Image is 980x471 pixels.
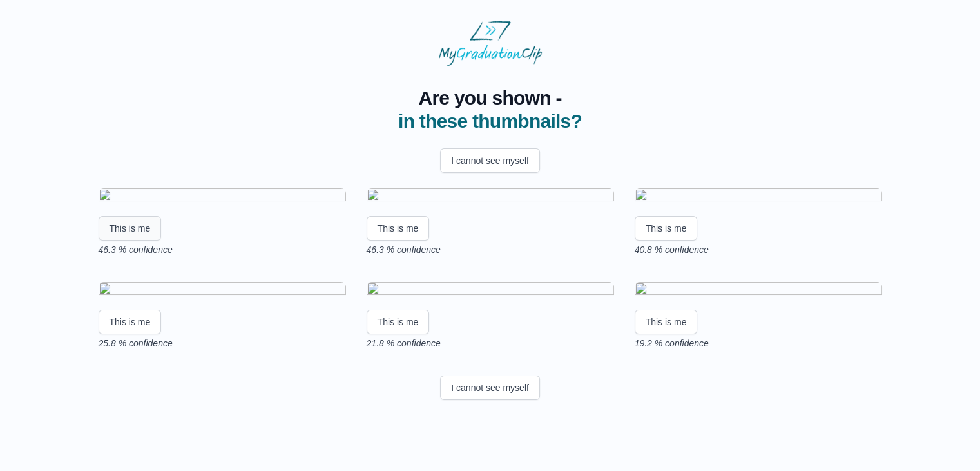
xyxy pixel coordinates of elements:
img: 755c6b9d618f40c3bd8d74ef4ea202f277936408.gif [635,188,882,206]
button: This is me [99,216,162,241]
button: This is me [367,310,430,334]
img: d524cf21dab9ce84f222ec28aa91fdce80997fea.gif [99,188,346,206]
img: MyGraduationClip [439,21,542,66]
p: 19.2 % confidence [635,337,882,350]
button: This is me [367,216,430,241]
button: I cannot see myself [440,376,540,400]
button: This is me [635,310,698,334]
p: 40.8 % confidence [635,243,882,256]
img: a34c9de5ff82cdc82563033df02ca36012a648b7.gif [367,282,614,299]
span: in these thumbnails? [398,110,582,132]
span: Are you shown - [398,86,582,110]
button: This is me [635,216,698,241]
p: 21.8 % confidence [367,337,614,350]
button: This is me [99,310,162,334]
p: 25.8 % confidence [99,337,346,350]
p: 46.3 % confidence [367,243,614,256]
img: d813b204494542f9101911cf2947eb6100be3bc9.gif [99,282,346,299]
button: I cannot see myself [440,148,540,173]
img: ce8f12436077c874bcf17ee79f02bfccab5611ef.gif [367,188,614,206]
img: 78aa61ac1e1fbc10f3b08febe592175b4caf0efb.gif [635,282,882,299]
p: 46.3 % confidence [99,243,346,256]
